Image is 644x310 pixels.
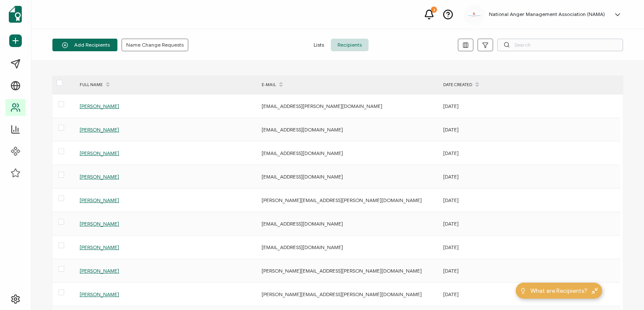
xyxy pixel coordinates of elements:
img: 3ca2817c-e862-47f7-b2ec-945eb25c4a6c.jpg [468,12,480,17]
input: Search [497,39,623,51]
span: [PERSON_NAME] [80,268,119,274]
span: Recipients [331,39,369,51]
span: [DATE] [443,221,459,227]
span: [PERSON_NAME][EMAIL_ADDRESS][PERSON_NAME][DOMAIN_NAME] [262,268,422,274]
button: Add Recipients [52,39,117,51]
span: [PERSON_NAME] [80,291,119,297]
span: [EMAIL_ADDRESS][PERSON_NAME][DOMAIN_NAME] [262,103,382,109]
div: DATE CREATED [439,78,621,92]
span: [PERSON_NAME] [80,103,119,109]
div: 2 [431,7,437,13]
div: FULL NAME [75,78,257,92]
span: [DATE] [443,150,459,156]
span: [PERSON_NAME][EMAIL_ADDRESS][PERSON_NAME][DOMAIN_NAME] [262,291,422,297]
button: Name Change Requests [122,39,188,51]
span: [PERSON_NAME] [80,221,119,227]
span: [EMAIL_ADDRESS][DOMAIN_NAME] [262,221,343,227]
span: [PERSON_NAME] [80,126,119,133]
span: [PERSON_NAME] [80,197,119,203]
span: [EMAIL_ADDRESS][DOMAIN_NAME] [262,126,343,133]
span: [DATE] [443,173,459,180]
span: [DATE] [443,244,459,250]
img: sertifier-logomark-colored.svg [9,6,22,23]
span: [EMAIL_ADDRESS][DOMAIN_NAME] [262,173,343,180]
span: [DATE] [443,126,459,133]
h5: National Anger Management Association (NAMA) [489,11,605,17]
span: [PERSON_NAME] [80,244,119,250]
span: Lists [307,39,331,51]
span: [EMAIL_ADDRESS][DOMAIN_NAME] [262,150,343,156]
iframe: Chat Widget [504,215,644,310]
div: E-MAIL [257,78,439,92]
span: [PERSON_NAME] [80,173,119,180]
span: [DATE] [443,291,459,297]
span: [PERSON_NAME] [80,150,119,156]
span: [DATE] [443,103,459,109]
span: [DATE] [443,268,459,274]
span: [DATE] [443,197,459,203]
span: [EMAIL_ADDRESS][DOMAIN_NAME] [262,244,343,250]
span: Name Change Requests [126,42,184,47]
span: [PERSON_NAME][EMAIL_ADDRESS][PERSON_NAME][DOMAIN_NAME] [262,197,422,203]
